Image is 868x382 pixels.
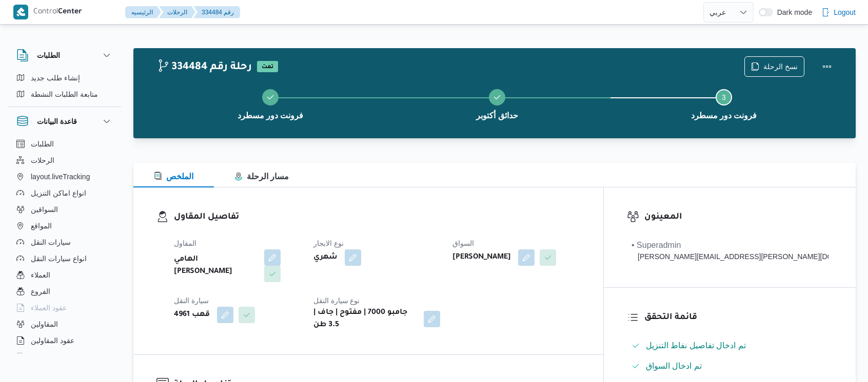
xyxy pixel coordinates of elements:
svg: Step 1 is complete [266,93,274,101]
span: السواقين [31,203,58,216]
b: شهري [313,251,338,264]
h3: قاعدة البيانات [37,115,77,128]
div: الطلبات [8,70,121,107]
span: تم ادخال تفاصيل نفاط التنزيل [646,341,746,350]
span: Dark mode [773,8,812,16]
span: عقود المقاولين [31,334,74,347]
span: عقود العملاء [31,302,67,314]
button: الرئيسيه [125,6,161,18]
span: متابعة الطلبات النشطة [31,88,98,100]
button: عقود العملاء [12,300,117,316]
button: الفروع [12,283,117,300]
span: مسار الرحلة [234,172,289,181]
span: المقاولين [31,318,58,330]
span: تمت [257,61,278,72]
h2: 334484 رحلة رقم [157,61,252,74]
span: الملخص [154,172,193,181]
button: حدائق أكتوبر [384,77,610,130]
button: Actions [817,56,837,77]
h3: قائمة التحقق [644,311,833,325]
button: قاعدة البيانات [16,115,113,128]
span: الفروع [31,285,50,298]
button: تم ادخال تفاصيل نفاط التنزيل [627,337,833,354]
span: تم ادخال السواق [646,360,702,372]
span: السواق [452,239,474,247]
span: إنشاء طلب جديد [31,72,80,84]
span: العملاء [31,269,50,281]
div: • Superadmin [632,239,828,251]
div: [PERSON_NAME][EMAIL_ADDRESS][PERSON_NAME][DOMAIN_NAME] [632,251,828,262]
span: حدائق أكتوبر [476,110,518,122]
span: 3 [722,93,726,101]
button: 334484 رقم [193,6,240,18]
svg: Step 2 is complete [493,93,501,101]
span: اجهزة التليفون [31,351,73,363]
button: Logout [817,2,860,23]
iframe: chat widget [10,341,43,372]
b: جامبو 7000 | مفتوح | جاف | 3.5 طن [313,307,417,331]
button: فرونت دور مسطرد [157,77,384,130]
span: المواقع [31,220,52,232]
span: فرونت دور مسطرد [691,110,757,122]
button: إنشاء طلب جديد [12,70,117,86]
h3: تفاصيل المقاول [174,210,580,224]
button: تم ادخال السواق [627,358,833,374]
span: الرحلات [31,154,54,166]
span: نسخ الرحلة [763,60,798,73]
div: قاعدة البيانات [8,136,121,357]
button: العملاء [12,267,117,283]
button: الرحلات [12,152,117,168]
span: تم ادخال تفاصيل نفاط التنزيل [646,339,746,352]
button: نسخ الرحلة [744,56,804,77]
button: الرحلات [159,6,195,18]
button: اجهزة التليفون [12,349,117,365]
button: الطلبات [16,49,113,61]
h3: الطلبات [37,49,60,61]
span: سيارات النقل [31,236,71,248]
h3: المعينون [644,210,833,224]
b: تمت [262,64,273,70]
span: الطلبات [31,138,54,150]
img: X8yXhbKr1z7QwAAAABJRU5ErkJggg== [13,5,28,19]
button: السواقين [12,201,117,218]
button: المقاولين [12,316,117,332]
span: نوع سيارة النقل [313,296,360,305]
button: عقود المقاولين [12,332,117,349]
span: سيارة النقل [174,296,209,305]
button: الطلبات [12,136,117,152]
span: Logout [834,6,856,18]
span: layout.liveTracking [31,171,90,183]
span: المقاول [174,239,196,247]
button: layout.liveTracking [12,168,117,185]
span: انواع سيارات النقل [31,252,87,265]
b: [PERSON_NAME] [452,251,511,264]
button: المواقع [12,218,117,234]
span: • Superadmin mohamed.nabil@illa.com.eg [632,239,828,262]
span: انواع اماكن التنزيل [31,187,86,199]
button: فرونت دور مسطرد [610,77,837,130]
span: فرونت دور مسطرد [238,110,304,122]
span: تم ادخال السواق [646,362,702,370]
span: نوع الايجار [313,239,344,247]
button: سيارات النقل [12,234,117,250]
button: متابعة الطلبات النشطة [12,86,117,102]
b: قهب 4961 [174,309,210,321]
b: Center [58,8,82,16]
button: انواع اماكن التنزيل [12,185,117,201]
b: الهامي [PERSON_NAME] [174,253,257,278]
button: انواع سيارات النقل [12,250,117,267]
